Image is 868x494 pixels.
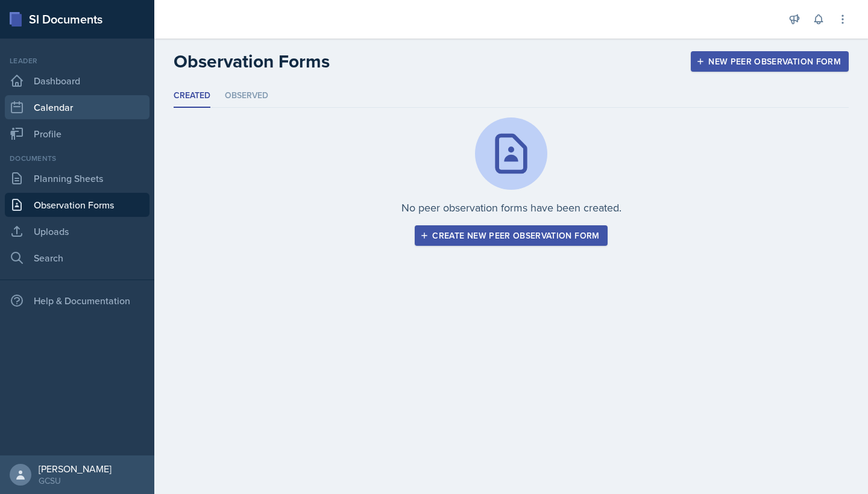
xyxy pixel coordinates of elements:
a: Dashboard [5,69,149,93]
button: Create new peer observation form [415,225,607,246]
a: Observation Forms [5,193,149,217]
li: Observed [225,84,268,108]
a: Uploads [5,219,149,243]
div: GCSU [39,475,112,487]
a: Calendar [5,95,149,119]
div: Documents [5,153,149,164]
h2: Observation Forms [174,51,330,72]
li: Created [174,84,210,108]
a: Search [5,246,149,270]
a: Profile [5,122,149,146]
div: New Peer Observation Form [699,57,841,66]
div: [PERSON_NAME] [39,463,112,475]
div: Help & Documentation [5,289,149,313]
button: New Peer Observation Form [691,51,849,72]
p: No peer observation forms have been created. [401,199,621,216]
div: Create new peer observation form [423,231,599,240]
div: Leader [5,55,149,66]
a: Planning Sheets [5,166,149,190]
